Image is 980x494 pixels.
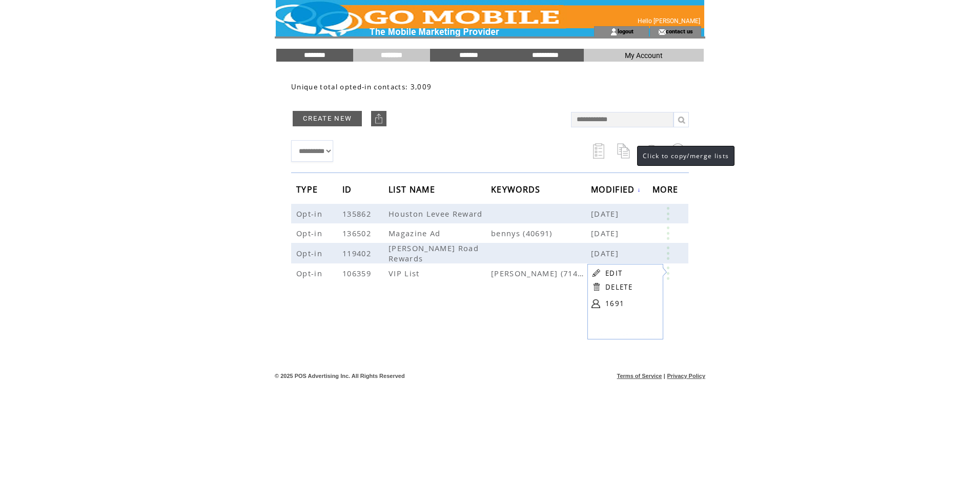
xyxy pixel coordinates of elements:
[605,269,622,278] a: EDIT
[389,186,438,192] a: LIST NAME
[638,17,700,25] span: Hello [PERSON_NAME]
[342,248,374,258] span: 119402
[374,113,384,124] img: upload.png
[342,268,374,278] span: 106359
[275,373,405,379] span: © 2025 POS Advertising Inc. All Rights Reserved
[342,181,355,200] span: ID
[625,51,663,60] span: My Account
[605,296,657,311] a: 1691
[591,248,621,258] span: [DATE]
[667,373,705,379] a: Privacy Policy
[389,243,479,263] span: [PERSON_NAME] Road Rewards
[658,28,666,36] img: contact_us_icon.gif
[296,268,325,278] span: Opt-in
[296,186,320,192] a: TYPE
[389,268,422,278] span: VIP List
[389,228,443,238] span: Magazine Ad
[389,208,485,219] span: Houston Levee Reward
[293,111,362,126] a: CREATE NEW
[591,228,621,238] span: [DATE]
[296,228,325,238] span: Opt-in
[389,181,438,200] span: LIST NAME
[342,186,355,192] a: ID
[591,181,638,200] span: MODIFIED
[491,228,591,238] span: bennys (40691)
[610,28,618,36] img: account_icon.gif
[605,282,632,292] a: DELETE
[652,181,681,200] span: MORE
[643,151,729,160] span: Click to copy/merge lists
[591,186,641,193] a: MODIFIED↓
[296,208,325,219] span: Opt-in
[591,208,621,219] span: [DATE]
[296,248,325,258] span: Opt-in
[617,373,662,379] a: Terms of Service
[491,186,543,192] a: KEYWORDS
[666,28,693,34] a: contact us
[342,228,374,238] span: 136502
[664,373,665,379] span: |
[296,181,320,200] span: TYPE
[618,28,634,34] a: logout
[342,208,374,219] span: 135862
[491,181,543,200] span: KEYWORDS
[291,82,432,91] span: Unique total opted-in contacts: 3,009
[491,268,591,278] span: benny (71441-US)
